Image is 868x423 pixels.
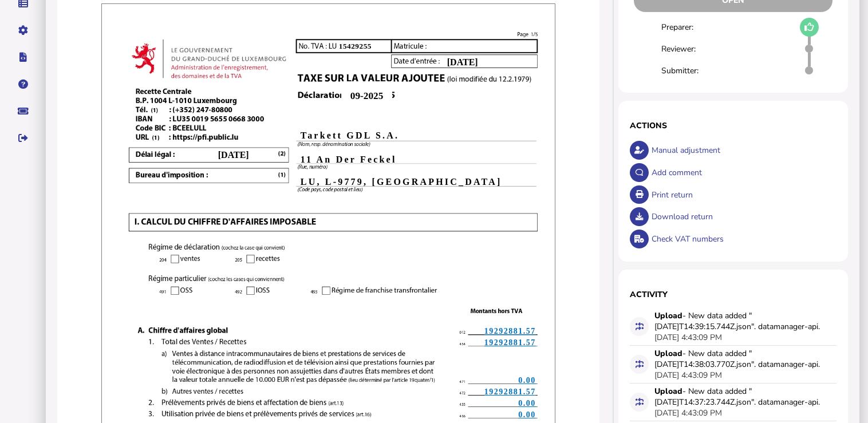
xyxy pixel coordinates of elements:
b: Tarkett GDL S.A. [301,131,399,140]
button: Open printable view of return. [630,185,649,204]
i: Data for this filing changed [636,398,644,406]
button: Raise a support ticket [11,99,35,123]
div: Print return [649,184,837,206]
button: Mark as draft [800,18,819,37]
div: - New data added "[DATE]T14:38:03.770Z.json". datamanager-api. [654,348,826,370]
div: - New data added "[DATE]T14:37:23.744Z.json". datamanager-api. [654,386,826,408]
div: Manual adjustment [649,139,837,161]
div: Reviewer: [661,44,716,54]
h1: Activity [630,289,837,300]
u: 19292881.57 [484,338,536,347]
div: Preparer: [661,22,716,33]
button: Make an adjustment to this return. [630,141,649,160]
i: Data for this filing changed [636,360,644,368]
span: 0.00 [518,399,536,408]
div: Download return [649,205,837,228]
span: 0.00 [518,410,536,419]
b: 11 An Der Feckel [301,155,397,164]
i: Data manager [18,3,28,4]
div: Check VAT numbers [649,228,837,250]
span: 19292881.57 [484,388,536,396]
button: Download return [630,207,649,226]
strong: Upload [654,386,682,397]
button: Make a comment in the activity log. [630,163,649,182]
div: Submitter: [661,65,716,76]
b: 09-2025 [350,90,384,101]
button: Manage settings [11,18,35,42]
b: [DATE] [218,150,249,160]
div: [DATE] 4:43:09 PM [654,370,722,381]
b: LU, L-9779, [GEOGRAPHIC_DATA] [301,177,502,187]
div: Add comment [649,161,837,184]
i: Data for this filing changed [636,322,644,330]
div: [DATE] 4:43:09 PM [654,332,722,343]
u: 19292881.57 [484,327,536,335]
h1: Actions [630,120,837,131]
button: Developer hub links [11,45,35,69]
div: [DATE] 4:43:09 PM [654,408,722,418]
b: [DATE] [447,57,478,67]
div: - New data added "[DATE]T14:39:15.744Z.json". datamanager-api. [654,310,826,332]
button: Help pages [11,72,35,96]
span: 0.00 [518,376,536,385]
strong: Upload [654,348,682,359]
b: 15429255 [339,42,372,50]
button: Check VAT numbers on return. [630,230,649,248]
button: Sign out [11,126,35,150]
strong: Upload [654,310,682,321]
